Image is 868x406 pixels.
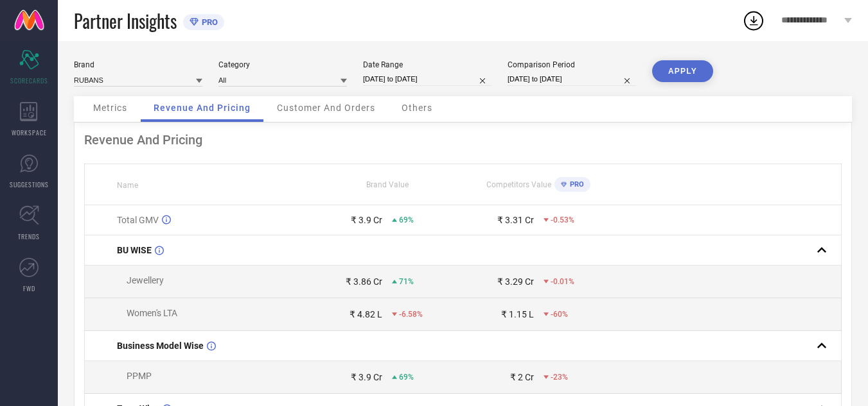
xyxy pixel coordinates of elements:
div: ₹ 3.31 Cr [497,215,534,225]
div: ₹ 3.9 Cr [351,372,382,382]
span: Customer And Orders [277,103,375,113]
span: PRO [199,17,218,27]
div: Category [218,60,347,69]
span: Metrics [93,103,127,113]
span: FWD [23,283,35,293]
div: Open download list [742,9,765,32]
span: Name [117,181,138,190]
span: Jewellery [127,275,164,285]
div: Date Range [363,60,492,69]
div: ₹ 3.9 Cr [351,215,382,225]
span: -23% [551,373,568,382]
span: Total GMV [117,215,159,225]
span: 71% [399,277,414,286]
button: APPLY [652,60,713,82]
span: -0.01% [551,277,574,286]
span: 69% [399,216,414,224]
input: Select comparison period [508,72,636,86]
span: PRO [567,180,584,189]
span: Partner Insights [74,8,177,34]
div: ₹ 2 Cr [510,372,534,382]
span: -60% [551,310,568,319]
div: Comparison Period [508,60,636,69]
div: Brand [74,60,202,69]
span: Brand Value [366,180,409,189]
span: WORKSPACE [12,128,47,137]
input: Select date range [363,72,492,86]
span: -6.58% [399,310,423,319]
div: ₹ 3.29 Cr [497,276,534,287]
span: TRENDS [18,232,40,241]
span: SCORECARDS [10,76,48,85]
span: Business Model Wise [117,341,204,351]
span: Competitors Value [486,180,551,189]
span: Revenue And Pricing [154,103,251,113]
div: Revenue And Pricing [84,132,842,148]
span: PPMP [127,371,152,381]
span: Women's LTA [127,308,177,318]
span: Others [402,103,432,113]
span: -0.53% [551,216,574,224]
span: BU WISE [117,245,152,255]
div: ₹ 1.15 L [501,309,534,319]
div: ₹ 4.82 L [350,309,382,319]
span: 69% [399,373,414,382]
div: ₹ 3.86 Cr [346,276,382,287]
span: SUGGESTIONS [10,180,49,189]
